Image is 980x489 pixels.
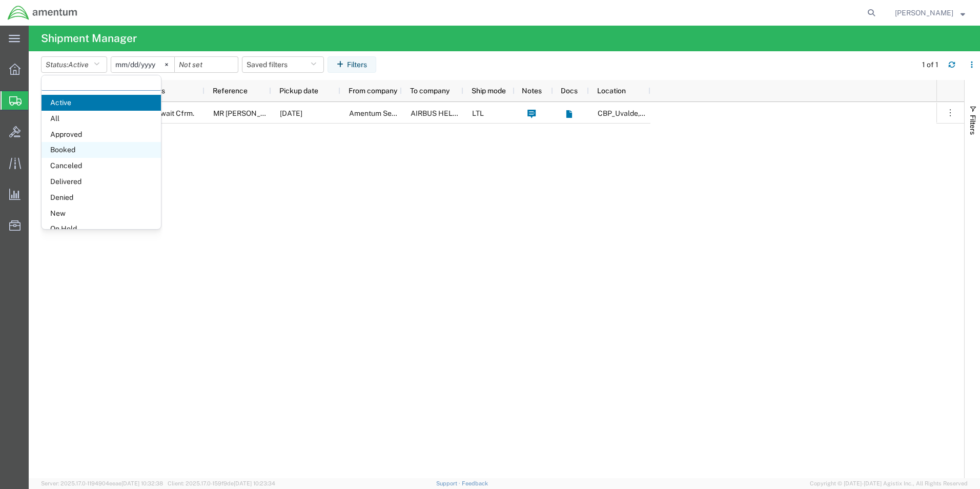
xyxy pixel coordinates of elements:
[156,103,194,124] span: Await Cfrm.
[42,221,161,237] span: On Hold
[597,87,626,95] span: Location
[810,479,968,488] span: Copyright © [DATE]-[DATE] Agistix Inc., All Rights Reserved
[42,127,161,142] span: Approved
[234,480,275,486] span: [DATE] 10:23:34
[894,7,966,19] button: [PERSON_NAME]
[175,57,238,72] input: Not set
[42,95,161,111] span: Active
[328,56,376,73] button: Filters
[42,190,161,206] span: Denied
[411,109,503,117] span: AIRBUS HELICOPTERS INC.
[522,87,542,95] span: Notes
[42,174,161,190] span: Delivered
[280,109,302,117] span: 08/19/2025
[462,480,488,486] a: Feedback
[68,60,89,69] span: Active
[349,109,426,117] span: Amentum Services, Inc.
[121,480,163,486] span: [DATE] 10:32:38
[7,5,78,21] img: logo
[922,59,940,70] div: 1 of 1
[472,109,484,117] span: LTL
[42,206,161,221] span: New
[279,87,318,95] span: Pickup date
[895,7,953,18] span: Valentin Ortega
[41,56,107,73] button: Status:Active
[111,57,174,72] input: Not set
[969,115,977,135] span: Filters
[410,87,450,95] span: To company
[42,111,161,127] span: All
[349,87,397,95] span: From company
[472,87,506,95] span: Ship mode
[598,109,714,117] span: CBP_Uvalde, TX_ULV
[436,480,462,486] a: Support
[561,87,578,95] span: Docs
[242,56,324,73] button: Saved filters
[41,480,163,486] span: Server: 2025.17.0-1194904eeae
[213,87,248,95] span: Reference
[168,480,275,486] span: Client: 2025.17.0-159f9de
[42,158,161,174] span: Canceled
[42,142,161,158] span: Booked
[213,109,318,117] span: MR BLADE SN:31329
[41,26,137,51] h4: Shipment Manager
